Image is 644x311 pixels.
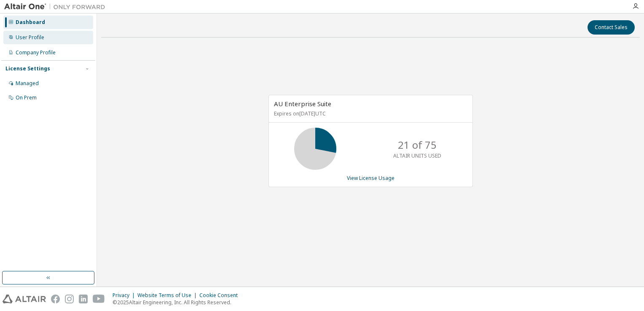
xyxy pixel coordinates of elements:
p: ALTAIR UNITS USED [393,152,441,159]
img: linkedin.svg [79,295,88,303]
div: Cookie Consent [199,292,243,299]
img: Altair One [4,3,110,11]
div: Website Terms of Use [137,292,199,299]
img: instagram.svg [65,295,74,303]
div: Company Profile [16,49,56,56]
span: AU Enterprise Suite [274,99,331,108]
img: altair_logo.svg [3,295,46,303]
div: Privacy [113,292,137,299]
img: youtube.svg [93,295,105,303]
button: Contact Sales [588,20,635,35]
a: View License Usage [347,174,394,182]
div: User Profile [16,34,44,41]
div: Dashboard [16,19,45,26]
div: Managed [16,80,39,87]
p: © 2025 Altair Engineering, Inc. All Rights Reserved. [113,299,243,306]
p: Expires on [DATE] UTC [274,110,465,117]
div: License Settings [5,65,50,72]
img: facebook.svg [51,295,60,303]
p: 21 of 75 [398,138,437,152]
div: On Prem [16,94,37,101]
